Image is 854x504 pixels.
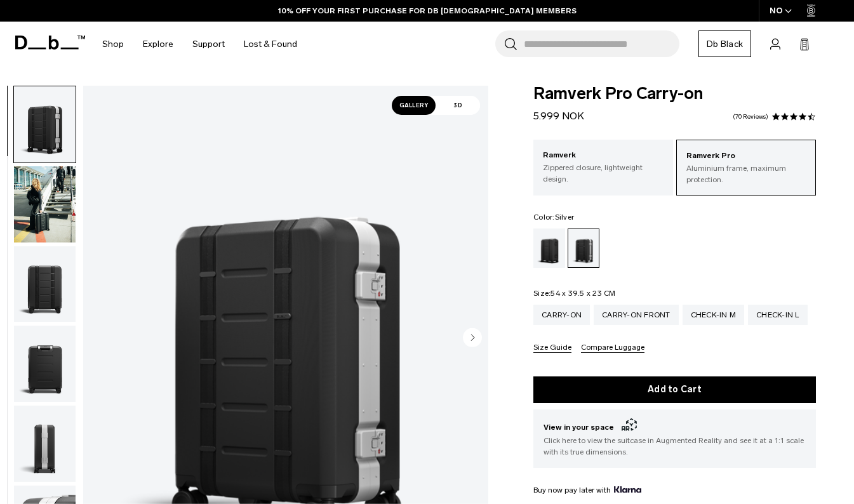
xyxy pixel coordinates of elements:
[698,30,751,57] a: Db Black
[14,86,76,162] img: Ramverk Pro Carry-on Silver
[192,22,225,67] a: Support
[533,305,590,325] a: Carry-on
[533,110,584,122] span: 5.999 NOK
[533,289,616,297] legend: Size:
[14,166,76,242] img: Ramverk Pro Carry-on Silver
[544,420,806,435] span: View in your space
[14,326,76,402] img: Ramverk Pro Carry-on Silver
[568,229,599,268] a: Silver
[581,343,644,353] button: Compare Luggage
[686,150,806,162] p: Ramverk Pro
[533,409,816,468] button: View in your space Click here to view the suitcase in Augmented Reality and see it at a 1:1 scale...
[533,376,816,403] button: Add to Cart
[278,5,577,17] a: 10% OFF YOUR FIRST PURCHASE FOR DB [DEMOGRAPHIC_DATA] MEMBERS
[733,114,768,120] a: 70 reviews
[13,246,76,323] button: Ramverk Pro Carry-on Silver
[13,86,76,163] button: Ramverk Pro Carry-on Silver
[544,435,806,458] span: Click here to view the suitcase in Augmented Reality and see it at a 1:1 scale with its true dime...
[683,305,745,325] a: Check-in M
[436,96,480,115] span: 3D
[533,484,641,496] span: Buy now pay later with
[463,328,482,349] button: Next slide
[533,213,574,221] legend: Color:
[533,140,673,194] a: Ramverk Zippered closure, lightweight design.
[392,96,436,115] span: Gallery
[550,289,615,298] span: 54 x 39.5 x 23 CM
[14,246,76,322] img: Ramverk Pro Carry-on Silver
[102,22,124,67] a: Shop
[594,305,679,325] a: Carry-on Front
[13,325,76,402] button: Ramverk Pro Carry-on Silver
[614,486,641,493] img: {"height" => 20, "alt" => "Klarna"}
[143,22,173,67] a: Explore
[533,229,565,268] a: Black Out
[244,22,297,67] a: Lost & Found
[543,162,664,185] p: Zippered closure, lightweight design.
[748,305,808,325] a: Check-in L
[13,405,76,482] button: Ramverk Pro Carry-on Silver
[14,406,76,482] img: Ramverk Pro Carry-on Silver
[13,166,76,243] button: Ramverk Pro Carry-on Silver
[543,149,664,162] p: Ramverk
[555,213,575,222] span: Silver
[686,162,806,185] p: Aluminium frame, maximum protection.
[533,343,571,353] button: Size Guide
[533,86,816,102] span: Ramverk Pro Carry-on
[93,22,307,67] nav: Main Navigation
